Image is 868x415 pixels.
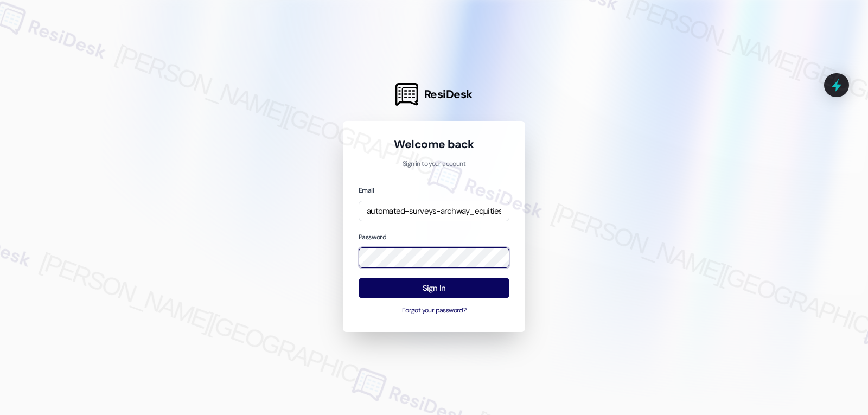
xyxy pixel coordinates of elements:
button: Sign In [359,278,509,299]
input: name@example.com [359,201,509,222]
label: Password [359,233,386,241]
img: ResiDesk Logo [395,83,418,106]
label: Email [359,186,374,195]
p: Sign in to your account [359,159,509,169]
button: Forgot your password? [359,306,509,316]
span: ResiDesk [424,87,473,102]
h1: Welcome back [359,137,509,152]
